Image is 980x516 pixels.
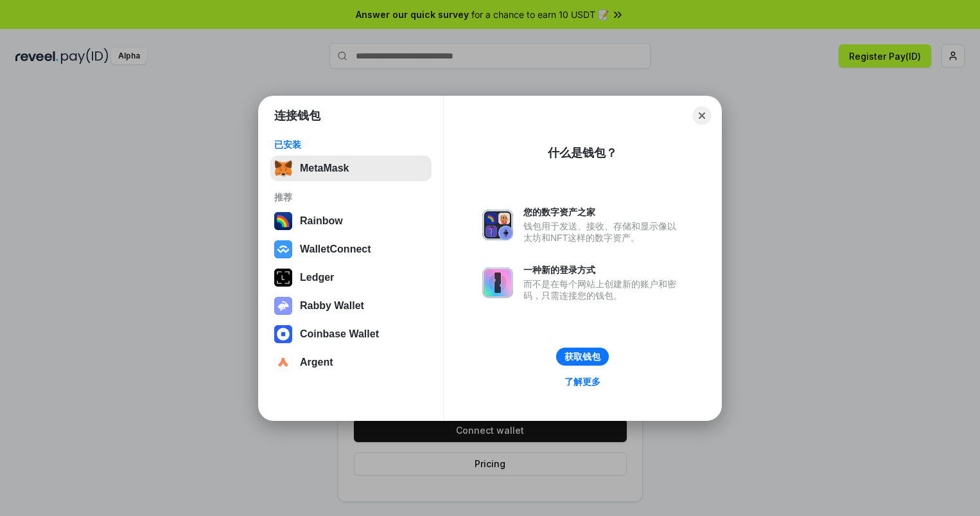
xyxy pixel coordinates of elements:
img: svg+xml,%3Csvg%20width%3D%2228%22%20height%3D%2228%22%20viewBox%3D%220%200%2028%2028%22%20fill%3D... [274,240,292,258]
button: Rainbow [270,208,432,234]
img: svg+xml,%3Csvg%20width%3D%2228%22%20height%3D%2228%22%20viewBox%3D%220%200%2028%2028%22%20fill%3D... [274,353,292,371]
div: 而不是在每个网站上创建新的账户和密码，只需连接您的钱包。 [523,278,683,301]
div: 了解更多 [564,376,600,387]
button: MetaMask [270,156,432,181]
div: 已安装 [274,139,428,150]
button: Close [693,107,711,125]
div: 您的数字资产之家 [523,206,683,218]
img: svg+xml,%3Csvg%20width%3D%22120%22%20height%3D%22120%22%20viewBox%3D%220%200%20120%20120%22%20fil... [274,212,292,230]
img: svg+xml,%3Csvg%20xmlns%3D%22http%3A%2F%2Fwww.w3.org%2F2000%2Fsvg%22%20width%3D%2228%22%20height%3... [274,269,292,287]
div: 钱包用于发送、接收、存储和显示像以太坊和NFT这样的数字资产。 [523,220,683,244]
button: WalletConnect [270,236,432,262]
div: 什么是钱包？ [548,145,617,161]
div: Ledger [300,272,334,283]
img: svg+xml,%3Csvg%20fill%3D%22none%22%20height%3D%2233%22%20viewBox%3D%220%200%2035%2033%22%20width%... [274,159,292,177]
div: Argent [300,357,333,368]
div: Coinbase Wallet [300,328,379,340]
button: Argent [270,350,432,375]
button: 获取钱包 [556,348,609,366]
img: svg+xml,%3Csvg%20xmlns%3D%22http%3A%2F%2Fwww.w3.org%2F2000%2Fsvg%22%20fill%3D%22none%22%20viewBox... [482,209,513,240]
button: Rabby Wallet [270,293,432,319]
div: 一种新的登录方式 [523,264,683,276]
button: Coinbase Wallet [270,321,432,347]
div: Rainbow [300,215,343,227]
div: WalletConnect [300,244,371,255]
div: MetaMask [300,163,349,174]
div: 推荐 [274,191,428,203]
img: svg+xml,%3Csvg%20xmlns%3D%22http%3A%2F%2Fwww.w3.org%2F2000%2Fsvg%22%20fill%3D%22none%22%20viewBox... [274,297,292,315]
button: Ledger [270,265,432,290]
a: 了解更多 [557,373,608,390]
div: Rabby Wallet [300,300,364,312]
img: svg+xml,%3Csvg%20width%3D%2228%22%20height%3D%2228%22%20viewBox%3D%220%200%2028%2028%22%20fill%3D... [274,325,292,343]
div: 获取钱包 [564,351,600,362]
h1: 连接钱包 [274,108,320,123]
img: svg+xml,%3Csvg%20xmlns%3D%22http%3A%2F%2Fwww.w3.org%2F2000%2Fsvg%22%20fill%3D%22none%22%20viewBox... [482,267,513,298]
